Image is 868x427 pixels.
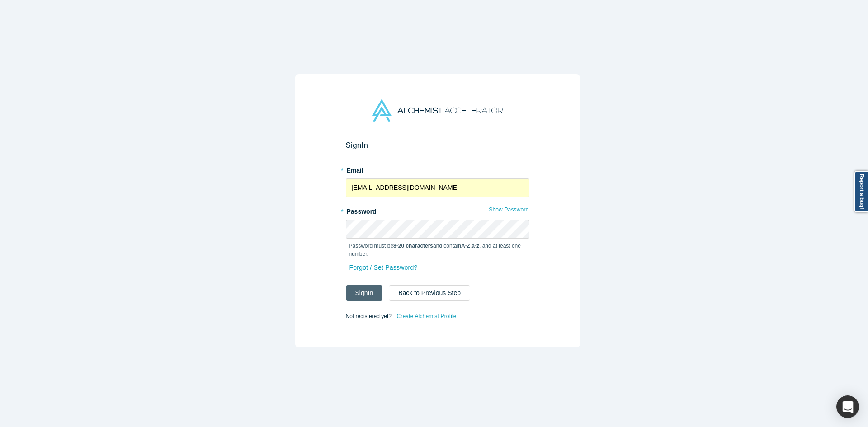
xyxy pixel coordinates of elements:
[349,260,418,276] a: Forgot / Set Password?
[389,285,470,301] button: Back to Previous Step
[346,204,529,216] label: Password
[488,204,529,216] button: Show Password
[461,243,470,249] strong: A-Z
[472,243,479,249] strong: a-z
[346,313,392,319] span: Not registered yet?
[346,141,529,150] h2: Sign In
[396,310,457,322] a: Create Alchemist Profile
[854,171,868,212] a: Report a bug!
[349,242,526,258] p: Password must be and contain , , and at least one number.
[393,243,433,249] strong: 8-20 characters
[346,163,529,175] label: Email
[346,285,383,301] button: SignIn
[372,99,502,122] img: Alchemist Accelerator Logo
